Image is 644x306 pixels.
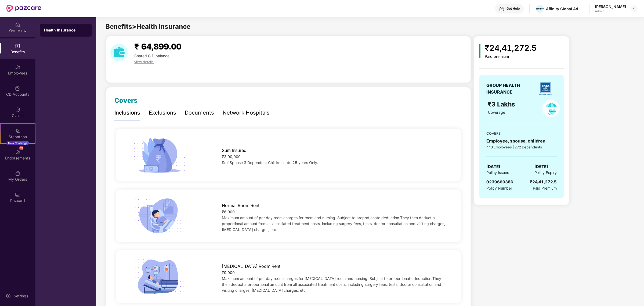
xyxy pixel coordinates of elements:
img: icon [131,196,188,236]
div: Exclusions [149,109,176,117]
img: insurerLogo [536,79,555,98]
img: svg+xml;base64,PHN2ZyBpZD0iTXlfT3JkZXJzIiBkYXRhLW5hbWU9Ik15IE9yZGVycyIgeG1sbnM9Imh0dHA6Ly93d3cudz... [15,171,20,176]
img: icon [479,44,481,58]
img: svg+xml;base64,PHN2ZyBpZD0iSGVscC0zMngzMiIgeG1sbnM9Imh0dHA6Ly93d3cudzMub3JnLzIwMDAvc3ZnIiB3aWR0aD... [499,6,505,12]
span: Policy Expiry [534,170,557,176]
div: Settings [12,293,30,299]
img: svg+xml;base64,PHN2ZyBpZD0iSG9tZSIgeG1sbnM9Imh0dHA6Ly93d3cudzMub3JnLzIwMDAvc3ZnIiB3aWR0aD0iMjAiIG... [15,22,20,27]
span: [DATE] [534,163,548,170]
img: svg+xml;base64,PHN2ZyBpZD0iRHJvcGRvd24tMzJ4MzIiIHhtbG5zPSJodHRwOi8vd3d3LnczLm9yZy8yMDAwL3N2ZyIgd2... [632,6,636,11]
span: view details [134,60,154,64]
div: Paid premium [485,54,537,59]
span: Maximum amount of per day room charges for room and nursing. Subject to proportionate deduction.T... [222,215,446,232]
img: policyIcon [542,100,560,117]
div: Network Hospitals [223,109,270,117]
img: icon [131,136,188,175]
div: ₹6,000 [222,209,446,215]
div: Stepathon [1,134,35,140]
span: Sum Insured [222,147,247,154]
span: Maximum amount of per day room charges for [MEDICAL_DATA] room and nursing. Subject to proportion... [222,276,442,293]
div: GROUP HEALTH INSURANCE [486,82,533,95]
div: New Challenge [6,141,29,145]
img: svg+xml;base64,PHN2ZyB4bWxucz0iaHR0cDovL3d3dy53My5vcmcvMjAwMC9zdmciIHdpZHRoPSIyMSIgaGVpZ2h0PSIyMC... [15,128,20,134]
span: Paid Premium [533,185,557,191]
div: Documents [185,109,214,117]
span: Covers [114,97,138,104]
span: [DATE] [486,163,500,170]
div: [PERSON_NAME] [595,4,626,9]
span: Shared C.D balance [134,54,169,58]
span: Normal Room Rent [222,202,259,209]
div: Inclusions [114,109,140,117]
span: Benefits > Health Insurance [106,23,190,30]
span: Policy Number [486,186,512,190]
div: ₹9,000 [222,270,446,276]
img: svg+xml;base64,PHN2ZyBpZD0iQmVuZWZpdHMiIHhtbG5zPSJodHRwOi8vd3d3LnczLm9yZy8yMDAwL3N2ZyIgd2lkdGg9Ij... [15,43,20,49]
img: svg+xml;base64,PHN2ZyBpZD0iQ0RfQWNjb3VudHMiIGRhdGEtbmFtZT0iQ0QgQWNjb3VudHMiIHhtbG5zPSJodHRwOi8vd3... [15,86,20,91]
div: Admin [595,9,626,13]
span: 0239660386 [486,179,513,184]
span: Coverage [488,110,505,115]
span: Self Spouse 3 Dependent Children upto 25 years Only. [222,160,319,165]
div: Health Insurance [44,27,88,33]
img: icon [131,257,188,296]
div: ₹3,00,000 [222,154,446,160]
span: Policy Issued [486,170,509,176]
div: Affinity Global Advertising Private Limited [546,6,584,11]
div: ₹24,41,272.5 [485,42,537,54]
div: 443 Employees | 272 Dependents [486,144,557,150]
img: affinity.png [536,8,544,10]
span: [MEDICAL_DATA] Room Rent [222,263,280,270]
div: Employee, spouse, children [486,138,557,144]
img: svg+xml;base64,PHN2ZyBpZD0iRW1wbG95ZWVzIiB4bWxucz0iaHR0cDovL3d3dy53My5vcmcvMjAwMC9zdmciIHdpZHRoPS... [15,65,20,70]
div: COVERS [486,131,557,136]
span: ₹3 Lakhs [488,101,517,108]
div: ₹24,41,272.5 [530,179,557,185]
img: svg+xml;base64,PHN2ZyBpZD0iRW5kb3JzZW1lbnRzIiB4bWxucz0iaHR0cDovL3d3dy53My5vcmcvMjAwMC9zdmciIHdpZH... [15,150,20,155]
div: 39 [19,146,23,150]
img: svg+xml;base64,PHN2ZyBpZD0iU2V0dGluZy0yMHgyMCIgeG1sbnM9Imh0dHA6Ly93d3cudzMub3JnLzIwMDAvc3ZnIiB3aW... [6,293,11,299]
img: download [110,44,128,61]
img: svg+xml;base64,PHN2ZyBpZD0iUGF6Y2FyZCIgeG1sbnM9Imh0dHA6Ly93d3cudzMub3JnLzIwMDAvc3ZnIiB3aWR0aD0iMj... [15,192,20,197]
div: Get Help [507,6,520,11]
span: ₹ 64,899.00 [134,42,181,51]
img: New Pazcare Logo [6,5,41,12]
img: svg+xml;base64,PHN2ZyBpZD0iQ2xhaW0iIHhtbG5zPSJodHRwOi8vd3d3LnczLm9yZy8yMDAwL3N2ZyIgd2lkdGg9IjIwIi... [15,107,20,112]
